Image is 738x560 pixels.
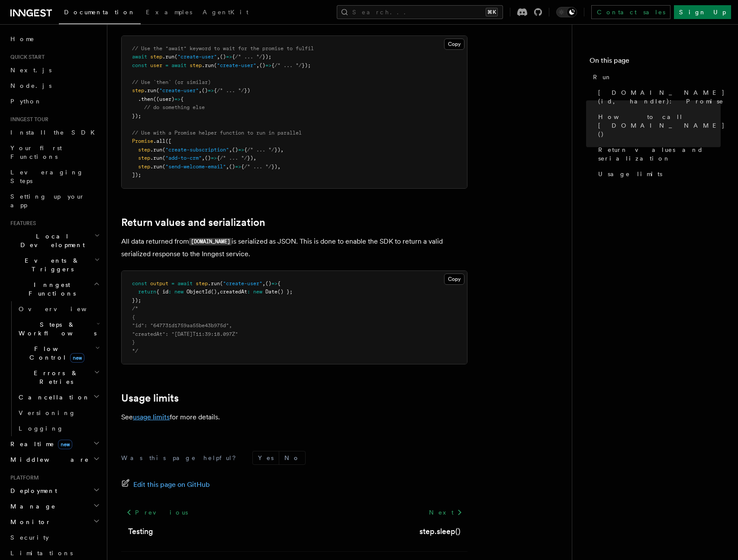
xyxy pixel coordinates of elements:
a: Home [7,31,102,47]
span: ( [162,155,165,161]
span: { [244,147,247,153]
span: "create-user" [159,87,199,93]
span: Logging [19,425,64,432]
span: user [150,62,162,68]
span: }); [302,62,311,68]
span: = [171,280,174,286]
span: () [259,62,265,68]
a: AgentKit [197,3,254,23]
span: // Use `then` (or similar) [132,79,211,85]
span: Deployment [7,486,57,495]
span: "create-user" [177,54,217,60]
span: Security [10,534,49,541]
button: Errors & Retries [15,365,102,389]
span: step [190,62,202,68]
span: // Use the "await" keyword to wait for the promise to fulfil [132,45,314,51]
span: new [58,440,72,449]
a: How to call [DOMAIN_NAME]() [595,109,721,142]
span: : [168,289,171,295]
a: step.sleep() [419,525,461,537]
span: Cancellation [15,393,90,402]
span: Home [10,35,35,43]
span: () }; [277,289,293,295]
span: "create-subscription" [165,147,229,153]
button: Copy [444,39,464,50]
span: Node.js [10,82,52,89]
span: = [165,62,168,68]
span: Platform [7,474,39,481]
button: Manage [7,499,102,514]
span: Middleware [7,455,89,464]
span: new [253,289,262,295]
a: Documentation [59,3,141,24]
span: { [132,314,135,320]
a: Run [590,69,721,85]
span: }); [262,54,271,60]
span: ( [156,87,159,93]
span: ([ [165,138,171,144]
span: { [217,155,220,161]
span: Setting up your app [10,193,85,209]
a: Setting up your app [7,189,102,213]
span: Realtime [7,440,72,448]
a: Usage limits [595,166,721,182]
span: .run [150,164,162,170]
span: , [277,164,280,170]
span: => [226,54,232,60]
span: Leveraging Steps [10,169,84,184]
span: { [271,62,274,68]
span: "send-welcome-email" [165,164,226,170]
span: { id [156,289,168,295]
span: .run [162,54,174,60]
span: .run [208,280,220,286]
span: }) [247,155,253,161]
span: AgentKit [203,9,248,16]
span: .run [150,147,162,153]
span: output [150,280,168,286]
span: new [174,289,184,295]
span: () [265,280,271,286]
span: .all [153,138,165,144]
span: const [132,280,147,286]
span: const [132,62,147,68]
span: "create-user" [217,62,256,68]
span: , [262,280,265,286]
span: .run [150,155,162,161]
span: Local Development [7,232,94,249]
span: ObjectId [187,289,211,295]
span: "id": "647731d1759aa55be43b975d", [132,322,232,328]
a: Next [424,505,467,520]
button: Monitor [7,514,102,530]
button: No [279,451,305,464]
span: Versioning [19,409,76,416]
button: Inngest Functions [7,277,102,301]
span: ( [174,54,177,60]
a: Usage limits [121,392,179,404]
span: Run [593,73,612,81]
a: Return values and serialization [595,142,721,166]
span: return [138,289,156,295]
span: Documentation [64,9,135,16]
a: Versioning [15,405,102,421]
button: Middleware [7,452,102,467]
span: Install the SDK [10,129,100,136]
span: () [202,87,208,93]
span: Features [7,220,36,227]
span: Promise [132,138,153,144]
span: , [217,54,220,60]
div: Inngest Functions [7,301,102,436]
span: }) [271,164,277,170]
a: Node.js [7,78,102,93]
span: Events & Triggers [7,256,94,274]
span: , [217,289,220,295]
span: await [177,280,193,286]
span: step [132,87,144,93]
span: ( [162,147,165,153]
span: { [277,280,280,286]
span: , [202,155,205,161]
span: Flow Control [15,344,95,362]
span: , [199,87,202,93]
span: => [265,62,271,68]
span: { [232,54,235,60]
a: Edit this page on GitHub [121,479,210,491]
